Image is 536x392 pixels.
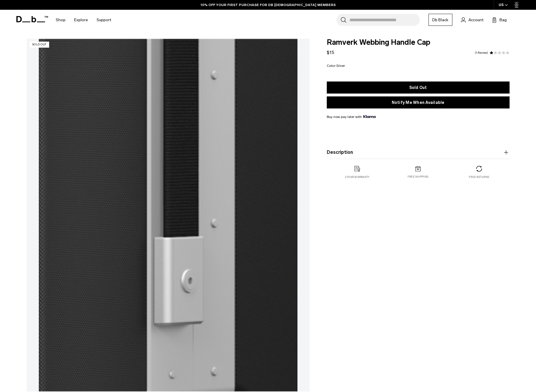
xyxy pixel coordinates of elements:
nav: Main Navigation [51,10,116,30]
p: Free shipping [408,175,429,179]
span: Silver [336,64,345,68]
a: Support [97,10,111,30]
span: Bag [500,17,507,23]
span: $15 [327,50,334,55]
p: 2 year warranty [345,175,370,179]
a: Db Black [429,14,452,26]
button: Sold Out [327,81,510,94]
a: 10% OFF YOUR FIRST PURCHASE FOR DB [DEMOGRAPHIC_DATA] MEMBERS [201,2,336,7]
span: Account [468,17,483,23]
p: Sold Out [30,42,49,48]
a: Shop [56,10,66,30]
legend: Color: [327,64,345,67]
button: Bag [492,16,507,23]
img: Webbing Handle Cap for Ramverk Pro Luggage Pro Silver [39,39,297,391]
a: 1 reviews [475,51,488,54]
img: {"height" => 20, "alt" => "Klarna"} [363,115,376,118]
span: Ramverk Webbing Handle Cap [327,39,510,46]
a: Explore [74,10,88,30]
button: Description [327,149,510,156]
p: Free returns [469,175,489,179]
a: Account [461,16,483,23]
button: Notify Me When Available [327,96,510,108]
span: Buy now pay later with [327,114,376,119]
